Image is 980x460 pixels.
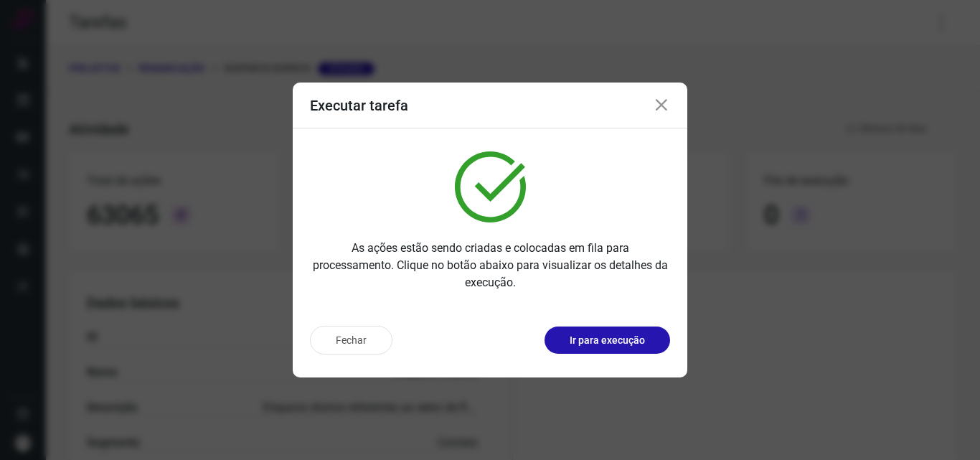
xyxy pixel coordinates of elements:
p: As ações estão sendo criadas e colocadas em fila para processamento. Clique no botão abaixo para ... [310,240,670,291]
img: verified.svg [455,151,526,222]
h3: Executar tarefa [310,97,408,114]
p: Ir para execução [570,333,645,348]
button: Fechar [310,326,392,355]
button: Ir para execução [545,327,670,354]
